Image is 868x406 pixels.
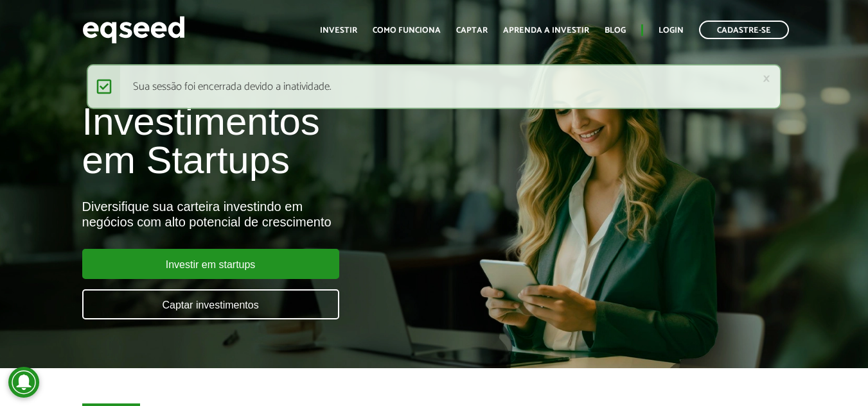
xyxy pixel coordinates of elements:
img: EqSeed [82,13,185,47]
a: Investir em startups [82,249,339,279]
a: × [763,72,770,85]
a: Aprenda a investir [503,26,589,35]
a: Login [659,26,684,35]
div: Diversifique sua carteira investindo em negócios com alto potencial de crescimento [82,199,497,230]
a: Blog [605,26,626,35]
div: Sua sessão foi encerrada devido a inatividade. [87,64,781,109]
a: Como funciona [373,26,441,35]
a: Investir [320,26,357,35]
a: Captar [456,26,488,35]
h1: Investimentos em Startups [82,103,497,180]
a: Cadastre-se [699,21,789,39]
a: Captar investimentos [82,289,339,319]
